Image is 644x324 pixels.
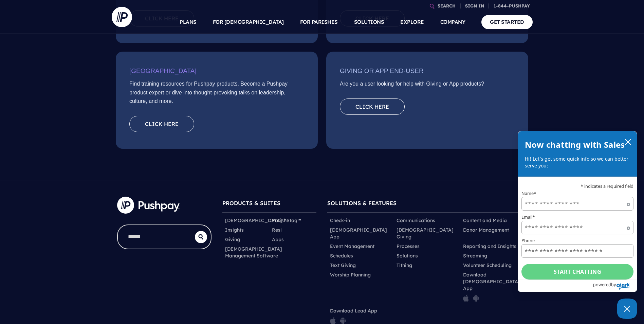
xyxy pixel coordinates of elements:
[521,245,633,258] input: Phone
[397,243,420,250] a: Processes
[521,221,633,234] input: Email
[397,262,412,269] a: Tithing
[340,65,515,79] h3: Giving or App End-User
[463,243,516,250] a: Reporting and Insights
[225,217,286,224] a: [DEMOGRAPHIC_DATA]™
[272,236,284,243] a: Apps
[627,203,630,206] span: Required field
[440,10,465,34] a: COMPANY
[463,294,469,302] img: pp_icon_appstore.png
[225,246,282,259] a: [DEMOGRAPHIC_DATA] Management Software
[593,281,611,289] span: powered
[129,79,304,109] p: Find training resources for Pushpay products. Become a Pushpay product expert or dive into though...
[525,138,625,151] h2: Now chatting with Sales
[330,243,374,250] a: Event Management
[617,299,637,319] button: Close Chatbox
[330,262,356,269] a: Text Giving
[225,236,240,243] a: Giving
[463,262,512,269] a: Volunteer Scheduling
[627,227,630,230] span: Required field
[330,252,353,259] a: Schedules
[593,280,637,292] a: Powered by Olark
[330,227,391,240] a: [DEMOGRAPHIC_DATA] App
[272,227,282,233] a: Resi
[354,10,384,34] a: SOLUTIONS
[327,197,527,213] h6: SOLUTIONS & FEATURES
[481,15,533,29] a: GET STARTED
[521,239,633,243] label: Phone
[463,227,509,233] a: Donor Management
[463,217,507,224] a: Content and Media
[518,131,637,292] div: olark chatbox
[397,252,418,259] a: Solutions
[213,10,284,34] a: FOR [DEMOGRAPHIC_DATA]
[340,79,515,92] p: Are you a user looking for help with Giving or App products?
[521,264,633,280] button: Start chatting
[400,10,424,34] a: EXPLORE
[397,217,435,224] a: Communications
[460,270,527,306] li: Download [DEMOGRAPHIC_DATA] App
[521,184,633,189] p: * indicates a required field
[340,98,405,115] a: Click here
[611,281,616,289] span: by
[129,116,194,132] a: Click here
[623,137,633,146] button: close chatbox
[225,227,244,233] a: Insights
[180,10,197,34] a: PLANS
[272,217,301,224] a: ParishStaq™
[521,192,633,196] label: Name*
[521,197,633,211] input: Name
[300,10,338,34] a: FOR PARISHES
[222,197,317,213] h6: PRODUCTS & SUITES
[463,252,487,259] a: Streaming
[521,215,633,219] label: Email*
[330,217,350,224] a: Check-in
[473,294,479,302] img: pp_icon_gplay.png
[129,67,197,74] span: [GEOGRAPHIC_DATA]
[397,227,458,240] a: [DEMOGRAPHIC_DATA] Giving
[525,156,630,169] p: Hi! Let’s get some quick info so we can better serve you:
[330,271,371,278] a: Worship Planning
